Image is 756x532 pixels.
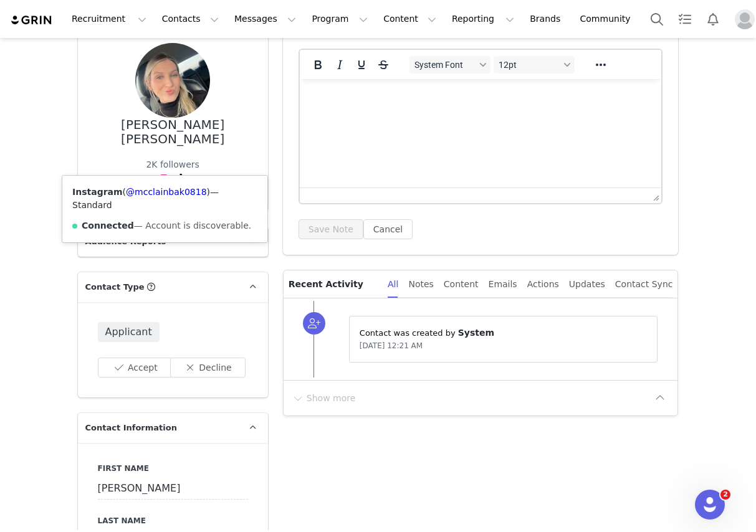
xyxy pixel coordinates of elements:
[133,221,251,230] span: — Account is discoverable.
[388,270,398,298] div: All
[329,56,350,74] button: Italic
[85,281,145,293] span: Contact Type
[671,5,699,33] a: Tasks
[569,270,605,298] div: Updates
[170,358,246,378] button: Decline
[159,174,169,184] img: instagram.svg
[10,14,54,26] img: grin logo
[98,463,248,474] label: First Name
[444,270,479,298] div: Content
[135,43,210,118] img: 7832a026-f380-4a5c-93c5-578e023d08b7.jpg
[98,515,248,526] label: Last Name
[522,5,572,33] a: Brands
[98,118,248,146] div: [PERSON_NAME] [PERSON_NAME]
[444,5,522,33] button: Reporting
[735,9,755,29] img: placeholder-profile.jpg
[146,158,199,171] div: 2K followers
[304,5,375,33] button: Program
[648,188,661,203] div: Press the Up and Down arrow keys to resize the editor.
[360,341,423,350] span: [DATE] 12:21 AM
[82,221,134,230] strong: Connected
[122,187,209,197] span: ( )
[72,187,123,197] strong: Instagram
[720,490,730,500] span: 2
[695,490,725,520] iframe: Intercom live chat
[590,56,611,74] button: Reveal or hide additional toolbar items
[360,326,648,340] p: Contact was created by ⁨ ⁩
[72,187,219,210] span: — Standard
[699,5,727,33] button: Notifications
[458,328,494,338] span: System
[126,187,206,197] a: @mcclainbak0818
[291,388,356,408] button: Show more
[289,270,378,298] p: Recent Activity
[351,56,372,74] button: Underline
[573,5,644,33] a: Community
[643,5,671,33] button: Search
[527,270,559,298] div: Actions
[227,5,304,33] button: Messages
[98,322,160,342] span: Applicant
[307,56,328,74] button: Bold
[98,358,173,378] button: Accept
[489,270,517,298] div: Emails
[414,60,476,70] span: System Font
[64,5,154,33] button: Recruitment
[615,270,673,298] div: Contact Sync
[376,5,444,33] button: Content
[85,422,177,434] span: Contact Information
[363,219,413,239] button: Cancel
[299,219,363,239] button: Save Note
[408,270,433,298] div: Notes
[373,56,394,74] button: Strikethrough
[499,60,560,70] span: 12pt
[300,79,662,188] iframe: Rich Text Area
[155,5,226,33] button: Contacts
[494,56,575,74] button: Font sizes
[409,56,490,74] button: Fonts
